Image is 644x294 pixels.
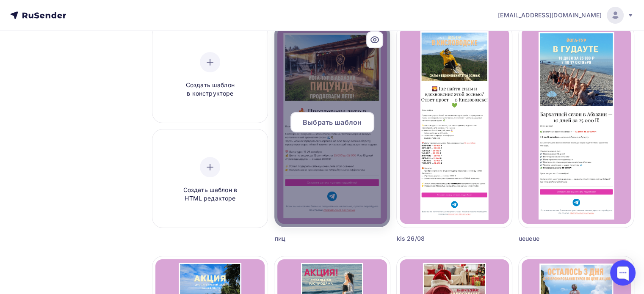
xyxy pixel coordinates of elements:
[274,234,361,243] div: пиц
[498,7,634,24] a: [EMAIL_ADDRESS][DOMAIN_NAME]
[397,234,483,243] div: kis 26/08
[170,81,250,98] span: Создать шаблон в конструкторе
[498,11,602,19] span: [EMAIL_ADDRESS][DOMAIN_NAME]
[519,234,605,243] div: ueueue
[303,117,362,127] span: Выбрать шаблон
[170,186,250,203] span: Создать шаблон в HTML редакторе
